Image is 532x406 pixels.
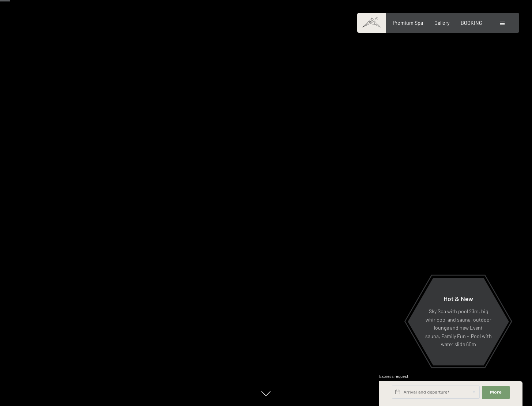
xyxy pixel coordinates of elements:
a: BOOKING [461,20,482,26]
p: Sky Spa with pool 23m, big whirlpool and sauna, outdoor lounge and new Event sauna, Family Fun - ... [423,307,493,349]
a: Gallery [434,20,449,26]
a: Hot & New Sky Spa with pool 23m, big whirlpool and sauna, outdoor lounge and new Event sauna, Fam... [407,277,509,366]
button: More [482,386,510,399]
span: More [490,390,502,395]
a: Premium Spa [393,20,423,26]
span: Hot & New [444,295,473,303]
span: Express request [379,374,408,379]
